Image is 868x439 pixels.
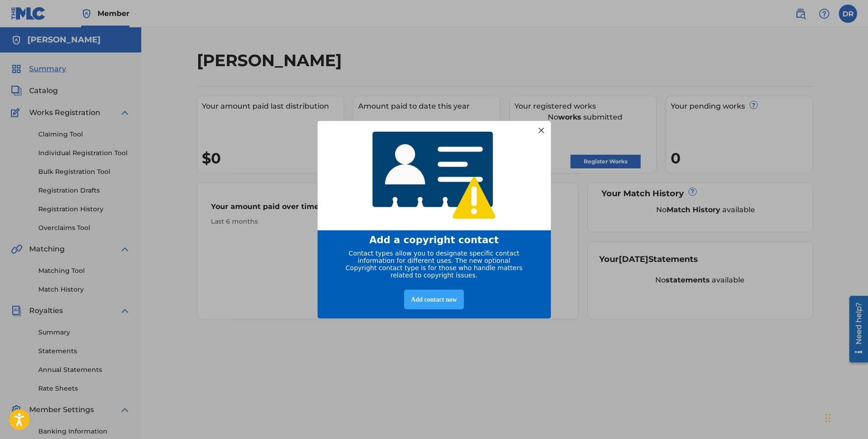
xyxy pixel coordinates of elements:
[10,10,22,52] div: Need help?
[7,3,26,70] div: Open Resource Center
[329,234,539,245] div: Add a copyright contact
[366,125,502,226] img: 4768233920565408.png
[345,249,522,278] span: Contact types allow you to designate specific contact information for different uses. The new opt...
[404,289,464,309] div: Add contact now
[318,121,551,319] div: entering modal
